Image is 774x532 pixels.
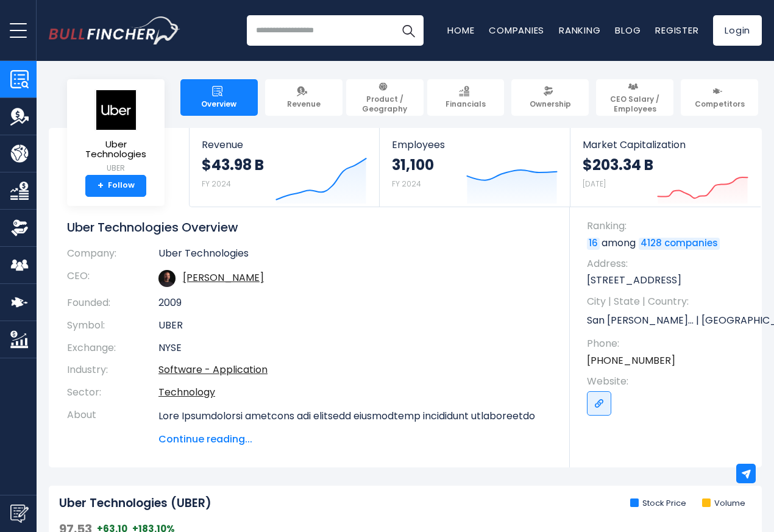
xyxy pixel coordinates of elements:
th: CEO: [67,265,158,292]
a: Home [447,24,474,37]
a: [PHONE_NUMBER] [587,354,675,367]
a: Technology [158,385,215,399]
a: Employees 31,100 FY 2024 [380,128,569,207]
a: Financials [427,79,505,116]
th: Company: [67,247,158,265]
a: Login [713,15,762,46]
p: among [587,236,750,250]
span: Address: [587,257,750,271]
img: Bullfincher logo [49,16,180,44]
a: Revenue [265,79,343,116]
p: San [PERSON_NAME]... | [GEOGRAPHIC_DATA] | US [587,311,750,330]
img: Ownership [10,219,29,237]
td: Uber Technologies [158,247,552,265]
a: Market Capitalization $203.34 B [DATE] [570,128,761,207]
img: dara-khosrowshahi.jpg [158,270,176,287]
small: UBER [77,163,155,174]
a: Go to homepage [49,16,180,44]
small: [DATE] [583,179,606,189]
a: Uber Technologies UBER [76,89,155,175]
th: Symbol: [67,314,158,337]
a: 16 [587,238,600,250]
span: Ownership [530,99,571,109]
small: FY 2024 [202,179,231,189]
span: Phone: [587,337,750,350]
a: Competitors [681,79,758,116]
a: Software - Application [158,363,268,377]
th: Exchange: [67,337,158,360]
strong: $43.98 B [202,155,264,174]
strong: + [98,180,104,191]
span: Ranking: [587,219,750,233]
p: [STREET_ADDRESS] [587,274,750,287]
small: FY 2024 [392,179,421,189]
strong: $203.34 B [583,155,653,174]
li: Stock Price [630,498,686,509]
th: Founded: [67,292,158,314]
span: Revenue [287,99,321,109]
a: Go to link [587,391,611,416]
span: Competitors [695,99,745,109]
a: CEO Salary / Employees [596,79,673,116]
span: Market Capitalization [583,139,748,151]
strong: 31,100 [392,155,434,174]
a: +Follow [85,175,146,197]
span: Employees [392,139,557,151]
a: Companies [489,24,544,37]
a: Blog [615,24,641,37]
h2: Uber Technologies (UBER) [59,496,211,511]
a: Overview [180,79,258,116]
span: Financials [446,99,486,109]
a: Ranking [559,24,600,37]
a: Product / Geography [346,79,424,116]
a: Revenue $43.98 B FY 2024 [190,128,379,207]
span: CEO Salary / Employees [602,94,668,113]
a: Register [655,24,698,37]
span: City | State | Country: [587,295,750,308]
button: Search [393,15,424,46]
th: Industry: [67,359,158,381]
span: Overview [201,99,236,109]
span: Uber Technologies [77,140,155,160]
span: Website: [587,375,750,388]
h1: Uber Technologies Overview [67,219,552,235]
td: UBER [158,314,552,337]
th: Sector: [67,381,158,404]
a: 4128 companies [639,238,720,250]
td: NYSE [158,337,552,360]
li: Volume [702,498,745,509]
td: 2009 [158,292,552,314]
span: Product / Geography [352,94,418,113]
span: Revenue [202,139,367,151]
a: Ownership [511,79,589,116]
th: About [67,404,158,447]
span: Continue reading... [158,432,552,447]
a: ceo [183,271,264,285]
